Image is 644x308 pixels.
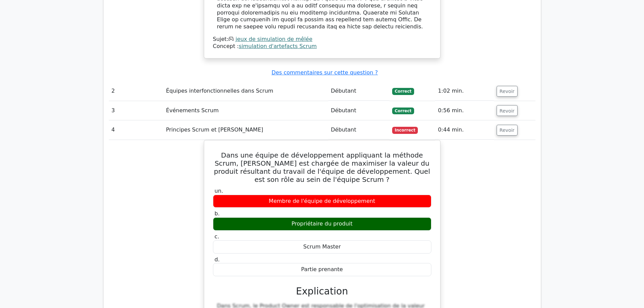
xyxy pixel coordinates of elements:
button: Revoir [497,86,518,97]
font: Revoir [500,108,515,113]
font: Débutant [331,88,356,94]
font: Sujet: [213,36,229,42]
font: Partie prenante [301,266,343,273]
font: Scrum Master [303,243,341,250]
button: Revoir [497,105,518,116]
a: simulation d'artefacts Scrum [239,43,317,49]
a: Des commentaires sur cette question ? [271,69,378,76]
font: Événements Scrum [166,107,219,114]
font: 3 [112,107,115,114]
font: Explication [296,286,348,297]
font: 1:02 min. [438,88,463,94]
font: 0:56 min. [438,107,463,114]
font: 4 [112,126,115,133]
a: jeux de simulation de mêlée [236,36,312,42]
font: 2 [112,88,115,94]
font: Principes Scrum et [PERSON_NAME] [166,126,263,133]
font: Débutant [331,107,356,114]
font: Incorrect [395,128,415,133]
font: un. [215,188,223,194]
font: Revoir [500,127,515,133]
font: d. [215,256,220,263]
font: Débutant [331,126,356,133]
font: Correct [395,89,411,94]
font: Correct [395,109,411,113]
font: Propriétaire du produit [291,220,353,227]
font: Concept : [213,43,239,49]
font: Membre de l'équipe de développement [269,198,375,204]
font: b. [215,210,220,217]
font: 0:44 min. [438,126,463,133]
font: Revoir [500,89,515,94]
button: Revoir [497,125,518,136]
font: Dans une équipe de développement appliquant la méthode Scrum, [PERSON_NAME] est chargée de maximi... [214,151,430,184]
font: c. [215,233,219,240]
font: Équipes interfonctionnelles dans Scrum [166,88,273,94]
